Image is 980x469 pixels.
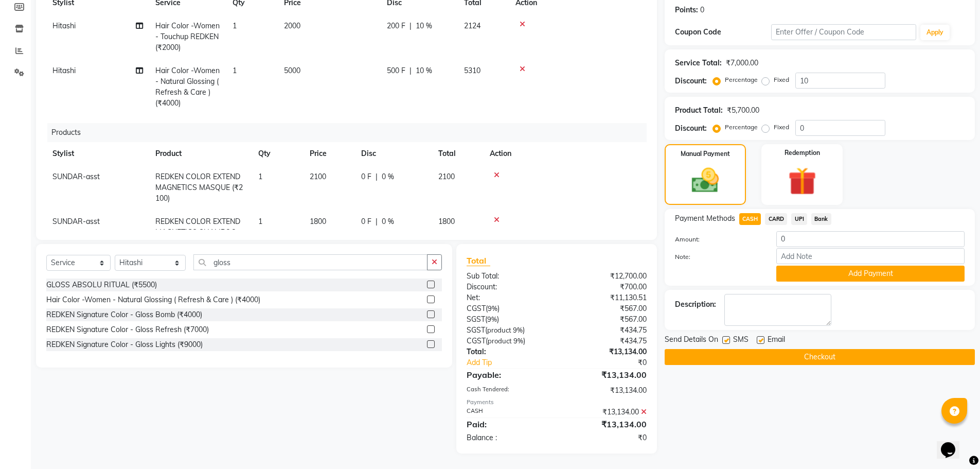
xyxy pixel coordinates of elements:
span: 10 % [416,65,432,76]
span: SUNDAR-asst [52,172,100,181]
label: Percentage [725,75,758,84]
label: Manual Payment [681,149,730,159]
div: Net: [459,292,557,303]
div: Discount: [675,123,707,134]
div: Service Total: [675,58,722,68]
span: 1 [258,217,262,226]
th: Product [149,142,252,165]
span: | [376,216,378,227]
label: Fixed [774,75,789,84]
div: ₹13,134.00 [557,418,654,430]
span: 0 % [382,216,394,227]
span: Email [768,334,785,347]
span: 5310 [464,66,480,75]
input: Enter Offer / Coupon Code [771,24,916,40]
div: Sub Total: [459,271,557,282]
span: Hair Color -Women - Natural Glossing ( Refresh & Care ) (₹4000) [155,66,220,108]
span: Send Details On [665,334,718,347]
span: | [409,21,412,31]
span: 0 F [361,171,371,182]
label: Fixed [774,123,789,132]
span: REDKEN COLOR EXTEND MAGNETICS SHAMPOO (₹1800) [155,217,240,248]
div: REDKEN Signature Color - Gloss Refresh (₹7000) [46,324,209,335]
span: 1 [258,172,262,181]
a: Add Tip [459,357,573,368]
label: Note: [667,252,769,262]
div: ( ) [459,303,557,314]
div: Payable: [459,369,557,381]
div: ₹5,700.00 [727,105,759,116]
img: _cash.svg [683,165,727,196]
span: 9% [487,315,497,323]
span: 1 [233,21,237,30]
div: ₹434.75 [557,325,654,336]
div: ₹13,134.00 [557,346,654,357]
span: 2100 [310,172,326,181]
div: ₹567.00 [557,314,654,325]
span: | [409,65,412,76]
div: ₹13,134.00 [557,369,654,381]
span: SUNDAR-asst [52,217,100,226]
span: Payment Methods [675,213,735,224]
div: 0 [700,5,704,15]
span: | [376,171,378,182]
span: product [487,326,511,334]
div: ₹13,134.00 [557,407,654,418]
div: REDKEN Signature Color - Gloss Bomb (₹4000) [46,309,202,320]
label: Percentage [725,123,758,132]
div: ₹13,134.00 [557,385,654,396]
div: Payments [467,398,646,407]
span: 0 F [361,216,371,227]
div: ₹11,130.51 [557,292,654,303]
div: GLOSS ABSOLU RITUAL (₹5500) [46,280,157,290]
span: 9% [488,304,497,312]
span: Total [467,255,490,266]
button: Checkout [665,349,975,365]
div: Balance : [459,432,557,443]
div: Paid: [459,418,557,430]
span: 2124 [464,21,480,30]
span: CGST [467,336,486,345]
span: SMS [733,334,749,347]
span: 2000 [284,21,300,30]
span: 200 F [387,21,405,31]
div: CASH [459,407,557,418]
span: 9% [513,337,523,345]
span: 1 [233,66,237,75]
span: 2100 [438,172,455,181]
label: Amount: [667,235,769,244]
span: CARD [765,213,787,225]
div: ₹12,700.00 [557,271,654,282]
span: REDKEN COLOR EXTEND MAGNETICS MASQUE (₹2100) [155,172,243,203]
div: Coupon Code [675,27,772,38]
div: Discount: [459,282,557,292]
div: Product Total: [675,105,723,116]
span: 10 % [416,21,432,31]
div: ₹0 [557,432,654,443]
th: Price [304,142,355,165]
th: Disc [355,142,432,165]
div: Total: [459,346,557,357]
span: 500 F [387,65,405,76]
div: ₹434.75 [557,336,654,346]
span: Hitashi [52,21,76,30]
input: Amount [776,231,965,247]
th: Stylist [46,142,149,165]
button: Add Payment [776,266,965,282]
div: ( ) [459,325,557,336]
span: Bank [811,213,831,225]
span: 1800 [438,217,455,226]
div: ₹567.00 [557,303,654,314]
span: 5000 [284,66,300,75]
div: ₹700.00 [557,282,654,292]
span: Hair Color -Women - Touchup REDKEN (₹2000) [155,21,220,52]
div: Hair Color -Women - Natural Glossing ( Refresh & Care ) (₹4000) [46,294,260,305]
input: Search or Scan [193,254,427,270]
span: CASH [739,213,761,225]
img: _gift.svg [779,164,825,199]
div: Discount: [675,76,707,86]
div: Points: [675,5,698,15]
div: ₹7,000.00 [726,58,758,68]
div: REDKEN Signature Color - Gloss Lights (₹9000) [46,339,203,350]
th: Total [432,142,484,165]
